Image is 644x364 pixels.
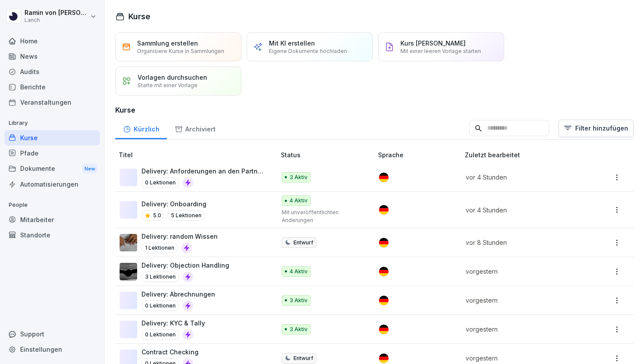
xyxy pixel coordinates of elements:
[142,329,179,340] p: 0 Lektionen
[119,150,277,159] p: Titel
[290,268,308,276] p: 4 Aktiv
[400,48,481,54] p: Mit einer leeren Vorlage starten
[466,267,580,276] p: vorgestern
[142,261,229,270] p: Delivery: Objection Handling
[290,325,308,333] p: 3 Aktiv
[379,296,389,305] img: de.svg
[142,243,178,253] p: 1 Lektionen
[120,263,137,280] img: uim5gx7fz7npk6ooxrdaio0l.png
[465,150,590,159] p: Zuletzt bearbeitet
[120,234,137,251] img: mpfmley57t9j09lh7hbj74ms.png
[559,120,633,137] button: Filter hinzufügen
[282,209,364,224] p: Mit unveröffentlichten Änderungen
[142,347,198,357] p: Contract Checking
[4,342,100,357] a: Einstellungen
[142,272,179,282] p: 3 Lektionen
[4,130,100,145] a: Kurse
[142,232,218,241] p: Delivery: random Wissen
[142,300,179,311] p: 0 Lektionen
[4,79,100,95] a: Berichte
[379,353,389,363] img: de.svg
[137,48,224,54] p: Organisiere Kurse in Sammlungen
[4,64,100,79] a: Audits
[400,39,466,47] p: Kurs [PERSON_NAME]
[4,33,100,49] a: Home
[379,205,389,215] img: de.svg
[290,197,308,205] p: 4 Aktiv
[269,48,347,54] p: Eigene Dokumente hochladen
[4,95,100,110] a: Veranstaltungen
[281,150,375,159] p: Status
[142,199,206,209] p: Delivery: Onboarding
[290,173,308,181] p: 3 Aktiv
[25,17,88,23] p: Lanch
[153,212,161,219] p: 5.0
[466,296,580,305] p: vorgestern
[4,145,100,161] a: Pfade
[4,212,100,227] a: Mitarbeiter
[466,173,580,182] p: vor 4 Stunden
[115,105,633,115] h3: Kurse
[4,161,100,177] div: Dokumente
[379,173,389,182] img: de.svg
[167,117,223,139] a: Archiviert
[4,116,100,130] p: Library
[4,49,100,64] a: News
[466,353,580,363] p: vorgestern
[379,267,389,276] img: de.svg
[466,205,580,215] p: vor 4 Stunden
[115,117,167,139] a: Kürzlich
[167,210,205,221] p: 5 Lektionen
[466,325,580,334] p: vorgestern
[4,161,100,177] a: DokumenteNew
[4,198,100,212] p: People
[25,9,88,17] p: Ramin von [PERSON_NAME]
[379,325,389,334] img: de.svg
[290,297,308,304] p: 3 Aktiv
[378,150,461,159] p: Sprache
[128,11,150,22] h1: Kurse
[294,239,313,247] p: Entwurf
[138,74,207,81] p: Vorlagen durchsuchen
[138,82,198,88] p: Starte mit einer Vorlage
[379,238,389,247] img: de.svg
[294,354,313,362] p: Entwurf
[4,326,100,342] div: Support
[466,238,580,247] p: vor 8 Stunden
[82,164,97,174] div: New
[269,39,315,47] p: Mit KI erstellen
[142,177,179,188] p: 0 Lektionen
[142,166,267,176] p: Delivery: Anforderungen an den Partner (Hygiene und co.)
[137,39,198,47] p: Sammlung erstellen
[142,290,215,299] p: Delivery: Abrechnungen
[4,227,100,243] a: Standorte
[4,177,100,192] a: Automatisierungen
[142,318,205,328] p: Delivery: KYC & Tally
